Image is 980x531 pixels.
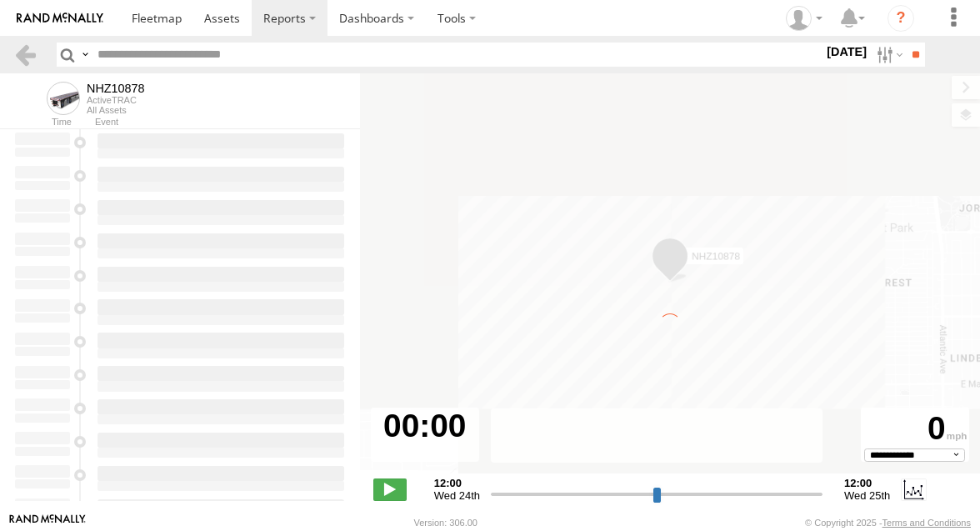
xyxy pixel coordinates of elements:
[434,489,480,502] span: Wed 24th
[78,43,92,67] label: Search Query
[887,5,914,32] i: ?
[434,477,480,489] strong: 12:00
[823,43,870,61] label: [DATE]
[373,478,407,500] label: Play/Stop
[805,518,971,528] div: © Copyright 2025 -
[87,82,145,95] div: NHZ10878 - View Asset History
[780,6,828,31] div: Zulema McIntosch
[87,105,145,115] div: All Assets
[13,43,37,67] a: Back to previous Page
[844,489,890,502] span: Wed 25th
[13,118,72,127] div: Time
[414,518,477,528] div: Version: 306.00
[870,43,906,67] label: Search Filter Options
[87,95,145,105] div: ActiveTRAC
[863,410,967,448] div: 0
[844,477,890,489] strong: 12:00
[9,514,86,531] a: Visit our Website
[882,518,971,528] a: Terms and Conditions
[17,13,103,24] img: rand-logo.svg
[95,118,360,127] div: Event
